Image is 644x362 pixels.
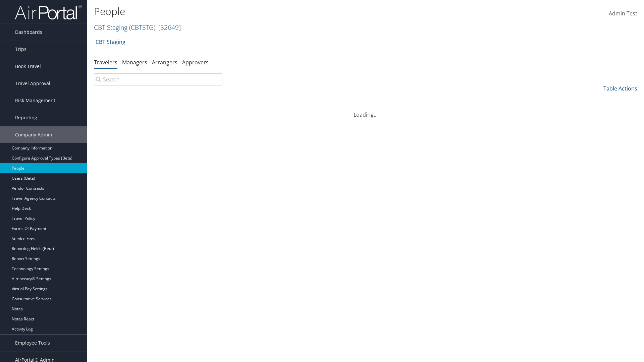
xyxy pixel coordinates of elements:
a: Travelers [94,59,117,66]
span: Reporting [15,109,37,126]
a: Table Actions [603,85,637,92]
span: Travel Approval [15,75,50,92]
a: CBT Staging [94,23,181,32]
a: Managers [122,59,147,66]
span: Company Admin [15,126,52,143]
img: airportal-logo.png [15,4,82,20]
span: Dashboards [15,24,42,41]
span: Admin Test [609,10,637,17]
a: Approvers [182,59,209,66]
a: CBT Staging [96,35,125,49]
span: Employee Tools [15,335,50,351]
span: ( CBTSTG ) [129,23,155,32]
a: Arrangers [152,59,177,66]
span: Risk Management [15,92,55,109]
span: , [ 32649 ] [155,23,181,32]
input: Search [94,73,222,85]
h1: People [94,4,456,18]
div: Loading... [94,103,637,119]
a: Admin Test [609,3,637,24]
span: Trips [15,41,26,58]
span: Book Travel [15,58,41,75]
